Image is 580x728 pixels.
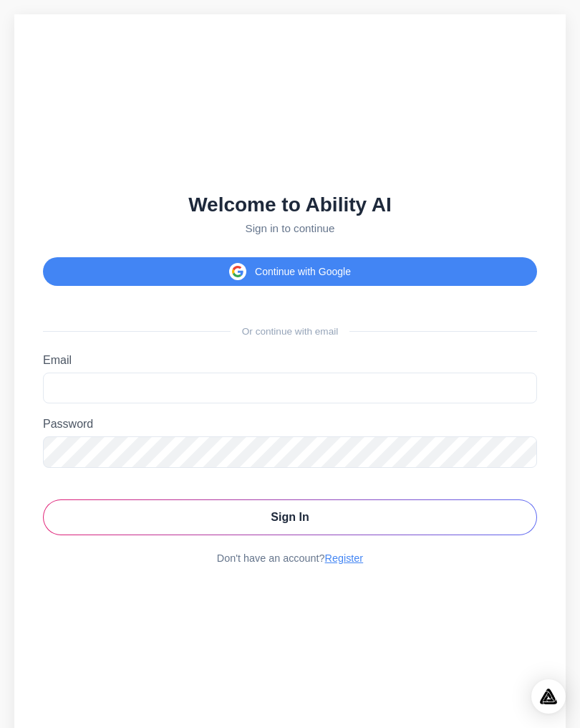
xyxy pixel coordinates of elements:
button: Sign In [43,499,537,535]
div: Don't have an account? [43,552,537,564]
p: Sign in to continue [43,222,537,234]
div: Or continue with email [43,326,537,337]
h2: Welcome to Ability AI [43,193,537,216]
a: Register [325,552,364,564]
label: Password [43,418,537,431]
div: Open Intercom Messenger [531,679,566,714]
button: Continue with Google [43,257,537,286]
label: Email [43,354,537,367]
